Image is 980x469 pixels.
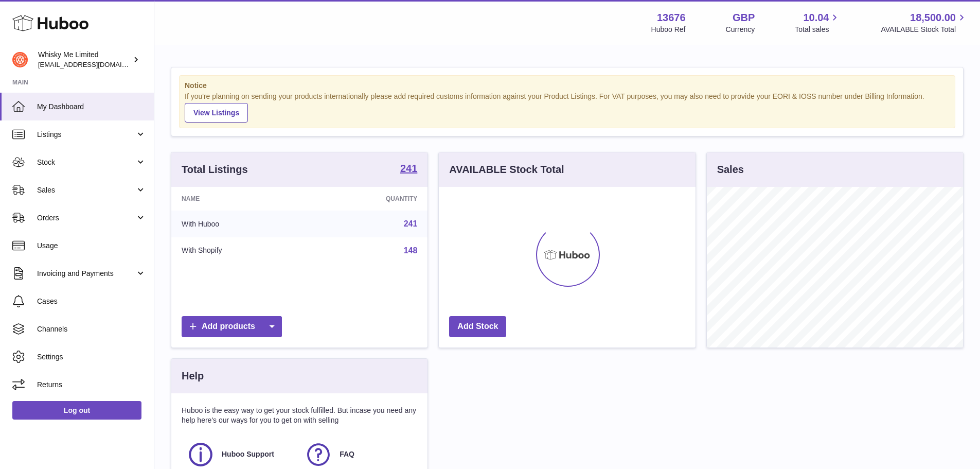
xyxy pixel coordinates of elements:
[37,380,146,390] span: Returns
[12,52,28,67] img: orders@whiskyshop.com
[37,324,146,334] span: Channels
[185,92,950,123] div: If you're planning on sending your products internationally please add required customs informati...
[305,441,412,468] a: FAQ
[340,449,354,459] span: FAQ
[37,185,135,195] span: Sales
[12,401,141,420] a: Log out
[171,211,310,237] td: With Huboo
[881,11,968,34] a: 18,500.00 AVAILABLE Stock Total
[310,187,428,211] th: Quantity
[795,11,841,34] a: 10.04 Total sales
[185,81,950,91] strong: Notice
[400,163,417,176] a: 241
[171,187,310,211] th: Name
[37,297,146,306] span: Cases
[182,406,417,425] p: Huboo is the easy way to get your stock fulfilled. But incase you need any help here's our ways f...
[37,102,146,112] span: My Dashboard
[657,11,686,25] strong: 13676
[795,25,841,34] span: Total sales
[185,103,248,123] a: View Listings
[182,369,204,383] h3: Help
[910,11,956,25] span: 18,500.00
[404,246,418,255] a: 148
[404,219,418,228] a: 241
[733,11,755,25] strong: GBP
[38,50,131,70] div: Whisky Me Limited
[187,441,294,468] a: Huboo Support
[182,163,248,177] h3: Total Listings
[37,241,146,251] span: Usage
[400,163,417,173] strong: 241
[37,130,135,140] span: Listings
[37,352,146,362] span: Settings
[182,316,282,337] a: Add products
[803,11,829,25] span: 10.04
[222,449,274,459] span: Huboo Support
[449,163,564,177] h3: AVAILABLE Stock Total
[449,316,506,337] a: Add Stock
[37,158,135,167] span: Stock
[37,213,135,223] span: Orders
[881,25,968,34] span: AVAILABLE Stock Total
[38,60,151,68] span: [EMAIL_ADDRESS][DOMAIN_NAME]
[37,269,135,279] span: Invoicing and Payments
[726,25,755,34] div: Currency
[171,237,310,264] td: With Shopify
[717,163,744,177] h3: Sales
[651,25,686,34] div: Huboo Ref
